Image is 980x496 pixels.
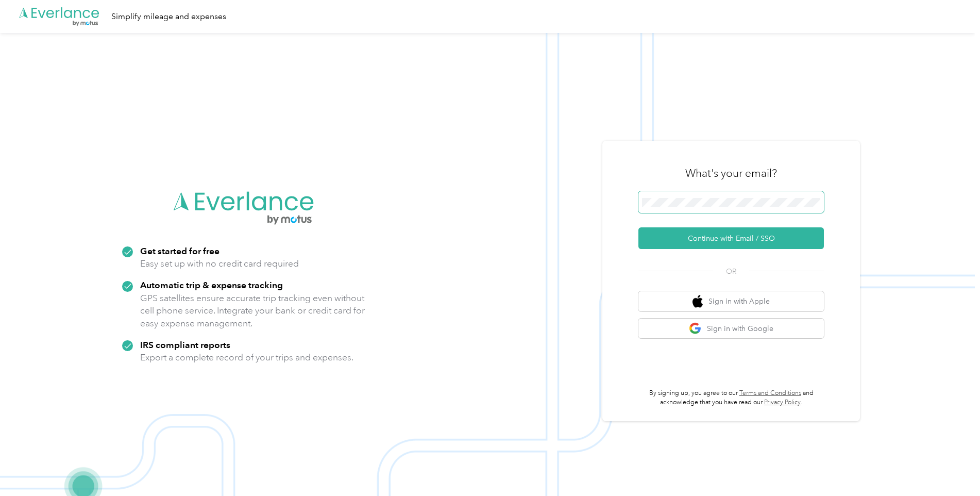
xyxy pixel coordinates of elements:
[140,257,299,270] p: Easy set up with no credit card required
[692,295,703,308] img: apple logo
[713,266,749,277] span: OR
[739,389,801,397] a: Terms and Conditions
[764,399,801,406] a: Privacy Policy
[140,292,365,330] p: GPS satellites ensure accurate trip tracking even without cell phone service. Integrate your bank...
[140,339,230,350] strong: IRS compliant reports
[638,227,824,249] button: Continue with Email / SSO
[689,322,702,335] img: google logo
[638,389,824,407] p: By signing up, you agree to our and acknowledge that you have read our .
[140,279,283,290] strong: Automatic trip & expense tracking
[140,245,219,256] strong: Get started for free
[685,166,777,180] h3: What's your email?
[638,319,824,339] button: google logoSign in with Google
[140,351,353,364] p: Export a complete record of your trips and expenses.
[638,291,824,311] button: apple logoSign in with Apple
[111,10,226,23] div: Simplify mileage and expenses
